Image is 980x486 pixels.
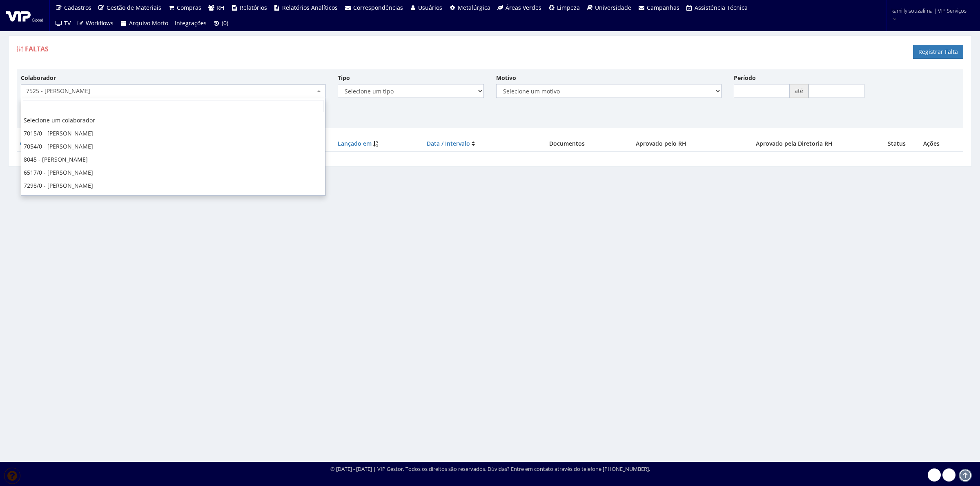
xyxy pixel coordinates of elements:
span: Faltas [25,44,49,53]
a: Data / Intervalo [427,140,470,147]
li: 8045 - [PERSON_NAME] [21,153,325,166]
span: Limpeza [557,4,580,11]
li: 6517/0 - [PERSON_NAME] [21,166,325,179]
div: © [DATE] - [DATE] | VIP Gestor. Todos os direitos são reservados. Dúvidas? Entre em contato atrav... [330,465,650,473]
span: Áreas Verdes [506,4,541,11]
span: (0) [222,19,228,27]
a: Código [20,140,40,147]
span: TV [64,19,71,27]
span: Relatórios [240,4,267,11]
li: 7347/0 - [PERSON_NAME] [21,192,325,205]
th: Ações [920,136,963,151]
span: 7525 - LUCAS SANTOS RODRIGUES [21,84,325,98]
li: Selecione um colaborador [21,114,325,127]
span: Assistência Técnica [695,4,748,11]
span: kamilly.souzalima | VIP Serviços [891,7,967,15]
img: logo [6,9,43,22]
th: Documentos [527,136,607,151]
span: Gestão de Materiais [107,4,161,11]
span: RH [216,4,224,11]
span: 7525 - LUCAS SANTOS RODRIGUES [26,87,315,95]
span: Campanhas [647,4,679,11]
th: Status [873,136,920,151]
span: Cadastros [64,4,91,11]
a: Lançado em [338,140,372,147]
a: TV [52,16,74,31]
li: 7054/0 - [PERSON_NAME] [21,140,325,153]
a: Arquivo Morto [117,16,171,31]
th: Aprovado pelo RH [607,136,715,151]
span: Arquivo Morto [129,19,168,27]
label: Colaborador [21,74,56,82]
label: Tipo [338,74,350,82]
span: Universidade [595,4,631,11]
a: Registrar Falta [913,45,963,59]
th: Aprovado pela Diretoria RH [715,136,873,151]
span: Usuários [418,4,442,11]
label: Motivo [496,74,516,82]
span: Integrações [175,19,207,27]
span: Metalúrgica [458,4,490,11]
span: Compras [177,4,201,11]
span: Relatórios Analíticos [282,4,338,11]
span: Workflows [86,19,114,27]
li: 7015/0 - [PERSON_NAME] [21,127,325,140]
a: Workflows [74,16,117,31]
span: Correspondências [353,4,403,11]
label: Período [734,74,756,82]
li: 7298/0 - [PERSON_NAME] [21,179,325,192]
a: (0) [210,16,232,31]
a: Integrações [171,16,210,31]
span: até [790,84,808,98]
